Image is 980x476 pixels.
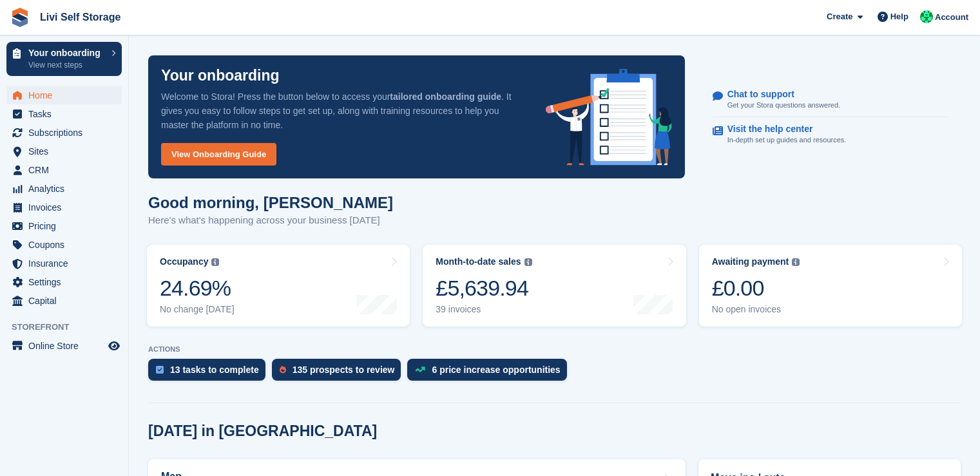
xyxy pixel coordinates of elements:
span: Help [890,10,908,23]
span: Settings [28,273,106,291]
span: Create [827,10,852,23]
div: £0.00 [712,275,800,301]
img: task-75834270c22a3079a89374b754ae025e5fb1db73e45f91037f5363f120a921f8.svg [156,366,164,374]
div: 135 prospects to review [293,365,395,375]
a: menu [6,142,122,160]
span: Subscriptions [28,124,106,142]
div: 13 tasks to complete [170,365,259,375]
strong: tailored onboarding guide [390,91,501,102]
a: 13 tasks to complete [148,359,272,387]
img: icon-info-grey-7440780725fd019a000dd9b08b2336e03edf1995a4989e88bcd33f0948082b44.svg [524,258,532,266]
a: 6 price increase opportunities [407,359,573,387]
a: menu [6,86,122,104]
a: 135 prospects to review [272,359,408,387]
h1: Good morning, [PERSON_NAME] [148,194,393,211]
p: Get your Stora questions answered. [727,100,840,111]
p: Your onboarding [161,68,280,83]
h2: [DATE] in [GEOGRAPHIC_DATA] [148,423,377,440]
a: Visit the help center In-depth set up guides and resources. [713,117,948,152]
a: Livi Self Storage [35,6,126,28]
a: menu [6,236,122,254]
p: Here's what's happening across your business [DATE] [148,213,393,228]
img: icon-info-grey-7440780725fd019a000dd9b08b2336e03edf1995a4989e88bcd33f0948082b44.svg [211,258,219,266]
div: 39 invoices [436,304,532,315]
span: Storefront [12,321,128,334]
span: CRM [28,161,106,179]
div: Occupancy [160,256,208,267]
a: Occupancy 24.69% No change [DATE] [147,245,410,327]
img: Joe Robertson [920,10,933,23]
div: Month-to-date sales [436,256,521,267]
a: menu [6,124,122,142]
a: View Onboarding Guide [161,143,276,166]
img: onboarding-info-6c161a55d2c0e0a8cae90662b2fe09162a5109e8cc188191df67fb4f79e88e88.svg [546,69,672,166]
img: stora-icon-8386f47178a22dfd0bd8f6a31ec36ba5ce8667c1dd55bd0f319d3a0aa187defe.svg [10,8,30,27]
a: menu [6,198,122,216]
a: menu [6,337,122,355]
p: In-depth set up guides and resources. [727,135,847,146]
a: menu [6,180,122,198]
p: Your onboarding [28,48,105,57]
p: ACTIONS [148,345,961,354]
span: Analytics [28,180,106,198]
a: Month-to-date sales £5,639.94 39 invoices [423,245,686,327]
div: 24.69% [160,275,235,301]
p: Visit the help center [727,124,836,135]
div: No open invoices [712,304,800,315]
a: menu [6,161,122,179]
a: Chat to support Get your Stora questions answered. [713,82,948,118]
span: Online Store [28,337,106,355]
span: Capital [28,292,106,310]
a: menu [6,105,122,123]
a: Your onboarding View next steps [6,42,122,76]
a: Preview store [106,338,122,354]
span: Home [28,86,106,104]
span: Sites [28,142,106,160]
a: menu [6,254,122,272]
div: Awaiting payment [712,256,789,267]
p: View next steps [28,59,105,71]
img: prospect-51fa495bee0391a8d652442698ab0144808aea92771e9ea1ae160a38d050c398.svg [280,366,286,374]
a: Awaiting payment £0.00 No open invoices [699,245,962,327]
span: Coupons [28,236,106,254]
span: Insurance [28,254,106,272]
img: icon-info-grey-7440780725fd019a000dd9b08b2336e03edf1995a4989e88bcd33f0948082b44.svg [792,258,800,266]
div: No change [DATE] [160,304,235,315]
span: Account [935,11,968,24]
a: menu [6,273,122,291]
div: £5,639.94 [436,275,532,301]
span: Pricing [28,217,106,235]
a: menu [6,292,122,310]
a: menu [6,217,122,235]
span: Tasks [28,105,106,123]
img: price_increase_opportunities-93ffe204e8149a01c8c9dc8f82e8f89637d9d84a8eef4429ea346261dce0b2c0.svg [415,367,425,372]
span: Invoices [28,198,106,216]
div: 6 price increase opportunities [432,365,560,375]
p: Welcome to Stora! Press the button below to access your . It gives you easy to follow steps to ge... [161,90,525,132]
p: Chat to support [727,89,830,100]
